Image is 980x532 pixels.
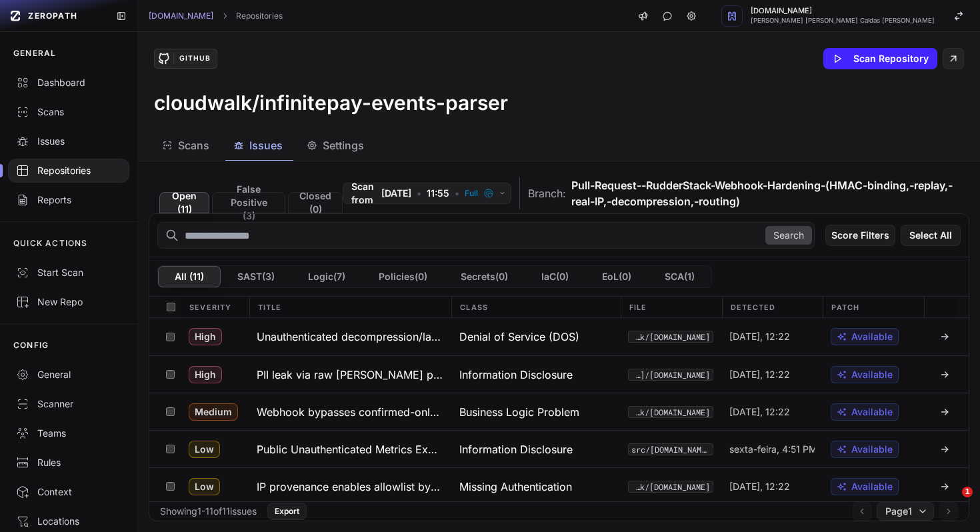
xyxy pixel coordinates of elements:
button: SAST(3) [221,266,291,287]
button: All (11) [158,266,221,287]
span: Available [851,443,893,456]
span: [DOMAIN_NAME] [751,7,935,15]
span: • [417,187,421,200]
div: Issues [16,135,121,148]
div: File [621,297,722,317]
span: Missing Authentication [459,479,572,495]
span: 1 [962,487,973,497]
button: src/webhook/[DOMAIN_NAME] [628,406,713,418]
span: Available [851,405,893,419]
div: Context [16,485,121,499]
span: Scan from [349,180,376,207]
div: Scans [16,105,121,119]
div: Locations [16,515,121,528]
button: Public Unauthenticated Metrics Exposure [249,431,451,467]
button: Select All [901,225,961,246]
span: [DATE], 12:22 [729,480,790,493]
span: Information Disclosure [459,441,573,457]
span: Available [851,330,893,343]
div: New Repo [16,295,121,309]
button: False Positive (3) [212,192,285,213]
button: Closed (0) [288,192,343,213]
button: Search [765,226,812,245]
span: 11:55 [427,187,449,200]
div: GitHub [173,53,216,65]
div: Severity [181,297,249,317]
span: Low [189,478,220,495]
span: [PERSON_NAME] [PERSON_NAME] Caldas [PERSON_NAME] [751,17,935,24]
span: Branch: [528,185,566,201]
span: Full [465,188,478,199]
h3: Public Unauthenticated Metrics Exposure [257,441,443,457]
button: Scan from [DATE] • 11:55 • Full [343,183,511,204]
div: Low Public Unauthenticated Metrics Exposure Information Disclosure src/[DOMAIN_NAME] sexta-feira,... [149,430,969,467]
a: [DOMAIN_NAME] [149,11,213,21]
button: src/webhook/[DOMAIN_NAME] [628,481,713,493]
p: GENERAL [13,48,56,59]
span: Information Disclosure [459,367,573,383]
h3: Unauthenticated decompression/large-body DoS [257,329,443,345]
div: General [16,368,121,381]
h3: Webhook bypasses confirmed-only PIX checks [257,404,443,420]
span: Available [851,368,893,381]
span: [DATE], 12:22 [729,368,790,381]
button: Secrets(0) [444,266,525,287]
a: Repositories [236,11,283,21]
button: Scan Repository [823,48,937,69]
button: Page1 [877,502,934,521]
div: Repositories [16,164,121,177]
span: Available [851,480,893,493]
button: IaC(0) [525,266,585,287]
button: src/webhook/[DOMAIN_NAME] [628,331,713,343]
span: Issues [249,137,283,153]
span: [DATE], 12:22 [729,330,790,343]
span: Medium [189,403,238,421]
span: Denial of Service (DOS) [459,329,579,345]
button: Open (11) [159,192,209,213]
span: sexta-feira, 4:51 PM [729,443,815,456]
span: [DATE], 12:22 [729,405,790,419]
div: Medium Webhook bypasses confirmed-only PIX checks Business Logic Problem src/webhook/[DOMAIN_NAME... [149,393,969,430]
span: High [189,366,222,383]
div: Class [451,297,620,317]
div: Reports [16,193,121,207]
div: Title [249,297,452,317]
code: src/[DOMAIN_NAME] [628,443,713,455]
div: Teams [16,427,121,440]
button: Webhook bypasses confirmed-only PIX checks [249,393,451,430]
span: High [189,328,222,345]
button: Export [267,503,307,520]
div: Scanner [16,397,121,411]
span: [DATE] [381,187,411,200]
div: High PII leak via raw [PERSON_NAME] payload logging Information Disclosure src/[PERSON_NAME]/[DOM... [149,355,969,393]
a: ZEROPATH [5,5,105,27]
span: Page 1 [885,505,912,518]
button: Policies(0) [362,266,444,287]
div: Patch [823,297,924,317]
div: High Unauthenticated decompression/large-body DoS Denial of Service (DOS) src/webhook/[DOMAIN_NAM... [149,318,969,355]
div: Dashboard [16,76,121,89]
div: Start Scan [16,266,121,279]
h3: cloudwalk/infinitepay-events-parser [154,91,508,115]
span: ZEROPATH [28,11,77,21]
span: Scans [178,137,209,153]
button: EoL(0) [585,266,648,287]
div: Rules [16,456,121,469]
span: Low [189,441,220,458]
button: src/[PERSON_NAME]/[DOMAIN_NAME] [628,369,713,381]
p: CONFIG [13,340,49,351]
button: PII leak via raw [PERSON_NAME] payload logging [249,356,451,393]
button: Logic(7) [291,266,362,287]
button: SCA(1) [648,266,711,287]
h3: IP provenance enables allowlist bypass [257,479,443,495]
span: Pull-Request--RudderStack-Webhook-Hardening-(HMAC-binding,-replay,-real-IP,-decompression,-routing) [571,177,953,209]
nav: breadcrumb [149,11,283,21]
div: Showing 1 - 11 of 11 issues [160,505,257,518]
span: Settings [323,137,364,153]
button: Unauthenticated decompression/large-body DoS [249,318,451,355]
span: Business Logic Problem [459,404,579,420]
